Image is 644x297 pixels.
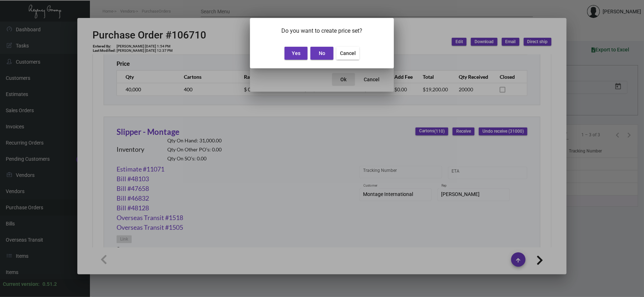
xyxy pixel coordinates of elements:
[259,27,385,35] p: Do you want to create price set?
[319,50,325,56] span: No
[336,47,359,60] button: Cancel
[285,47,308,60] button: Yes
[42,280,57,288] div: 0.51.2
[340,50,356,56] span: Cancel
[3,280,40,288] div: Current version:
[292,50,300,56] span: Yes
[310,47,334,60] button: No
